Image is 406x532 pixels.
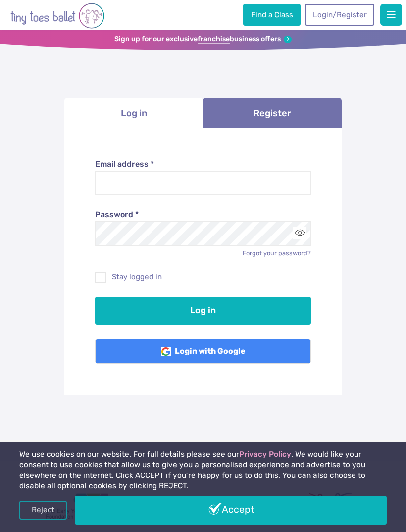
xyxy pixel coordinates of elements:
a: Accept [75,496,387,525]
p: We use cookies on our website. For full details please see our . We would like your consent to us... [19,449,387,492]
img: Google Logo [161,347,171,356]
a: Reject [19,501,67,520]
a: Login/Register [305,4,374,26]
a: Login with Google [95,339,311,364]
button: Toggle password visibility [293,227,306,240]
label: Password * [95,209,311,220]
img: tiny toes ballet [10,2,104,30]
label: Stay logged in [95,272,311,282]
div: Log in [64,128,342,395]
a: Find a Class [243,4,301,26]
a: Register [203,98,342,128]
a: Sign up for our exclusivefranchisebusiness offers [114,35,292,44]
strong: franchise [198,35,230,44]
a: Privacy Policy [239,450,291,459]
a: Forgot your password? [243,249,311,257]
button: Log in [95,297,311,325]
label: Email address * [95,159,311,170]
